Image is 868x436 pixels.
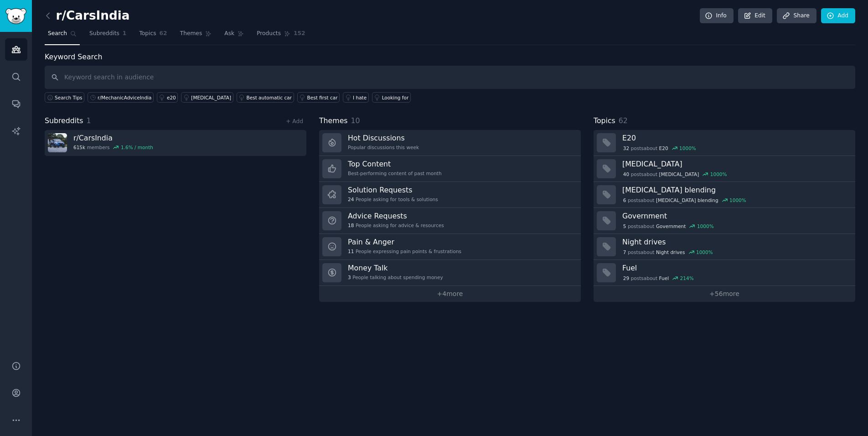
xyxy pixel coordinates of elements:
[224,30,234,38] span: Ask
[348,237,461,247] h3: Pain & Anger
[73,144,153,151] div: members
[319,156,581,182] a: Top ContentBest-performing content of past month
[594,208,855,234] a: Government5postsaboutGovernment1000%
[348,263,443,273] h3: Money Talk
[348,170,442,176] div: Best-performing content of past month
[623,197,626,203] span: 6
[348,222,444,228] div: People asking for advice & resources
[167,94,176,101] div: e20
[697,223,714,229] div: 1000 %
[622,133,849,143] h3: E20
[160,30,167,38] span: 62
[319,130,581,156] a: Hot DiscussionsPopular discussions this week
[656,197,718,203] span: [MEDICAL_DATA] blending
[348,159,442,169] h3: Top Content
[348,185,438,195] h3: Solution Requests
[343,92,369,103] a: I hate
[73,144,85,151] span: 615k
[139,30,156,38] span: Topics
[622,211,849,221] h3: Government
[594,130,855,156] a: E2032postsaboutE201000%
[87,116,91,125] span: 1
[253,26,308,45] a: Products152
[594,286,855,302] a: +56more
[659,171,699,177] span: [MEDICAL_DATA]
[656,223,686,229] span: Government
[55,94,83,101] span: Search Tips
[45,115,83,127] span: Subreddits
[45,26,80,45] a: Search
[623,249,626,255] span: 7
[237,92,294,103] a: Best automatic car
[594,182,855,208] a: [MEDICAL_DATA] blending6postsabout[MEDICAL_DATA] blending1000%
[86,26,129,45] a: Subreddits1
[348,274,443,280] div: People talking about spending money
[623,275,629,281] span: 29
[348,248,461,254] div: People expressing pain points & frustrations
[294,30,305,38] span: 152
[48,133,67,152] img: CarsIndia
[777,8,816,24] a: Share
[710,171,727,177] div: 1000 %
[623,145,629,151] span: 32
[319,208,581,234] a: Advice Requests18People asking for advice & resources
[382,94,409,101] div: Looking for
[594,115,615,127] span: Topics
[247,94,292,101] div: Best automatic car
[191,94,231,101] div: [MEDICAL_DATA]
[98,94,151,101] div: r/MechanicAdviceIndia
[180,30,202,38] span: Themes
[348,133,419,143] h3: Hot Discussions
[622,159,849,169] h3: [MEDICAL_DATA]
[680,275,694,281] div: 214 %
[45,66,855,89] input: Keyword search in audience
[622,185,849,195] h3: [MEDICAL_DATA] blending
[351,116,360,125] span: 10
[45,9,130,23] h2: r/CarsIndia
[348,211,444,221] h3: Advice Requests
[319,234,581,260] a: Pain & Anger11People expressing pain points & frustrations
[622,170,728,178] div: post s about
[659,145,668,151] span: E20
[319,182,581,208] a: Solution Requests24People asking for tools & solutions
[73,133,153,143] h3: r/ CarsIndia
[623,223,626,229] span: 5
[622,248,713,256] div: post s about
[319,115,348,127] span: Themes
[353,94,367,101] div: I hate
[622,196,747,204] div: post s about
[729,197,746,203] div: 1000 %
[348,144,419,151] div: Popular discussions this week
[45,92,84,103] button: Search Tips
[622,222,714,230] div: post s about
[700,8,734,24] a: Info
[622,263,849,273] h3: Fuel
[659,275,669,281] span: Fuel
[594,156,855,182] a: [MEDICAL_DATA]40postsabout[MEDICAL_DATA]1000%
[348,196,354,202] span: 24
[177,26,215,45] a: Themes
[123,30,127,38] span: 1
[5,8,26,24] img: GummySearch logo
[286,118,303,125] a: + Add
[307,94,338,101] div: Best first car
[622,274,694,282] div: post s about
[622,237,849,247] h3: Night drives
[696,249,713,255] div: 1000 %
[622,144,697,152] div: post s about
[821,8,855,24] a: Add
[679,145,696,151] div: 1000 %
[623,171,629,177] span: 40
[45,130,306,156] a: r/CarsIndia615kmembers1.6% / month
[45,52,102,61] label: Keyword Search
[136,26,170,45] a: Topics62
[221,26,247,45] a: Ask
[594,234,855,260] a: Night drives7postsaboutNight drives1000%
[319,260,581,286] a: Money Talk3People talking about spending money
[319,286,581,302] a: +4more
[88,92,154,103] a: r/MechanicAdviceIndia
[656,249,685,255] span: Night drives
[181,92,233,103] a: [MEDICAL_DATA]
[738,8,772,24] a: Edit
[619,116,628,125] span: 62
